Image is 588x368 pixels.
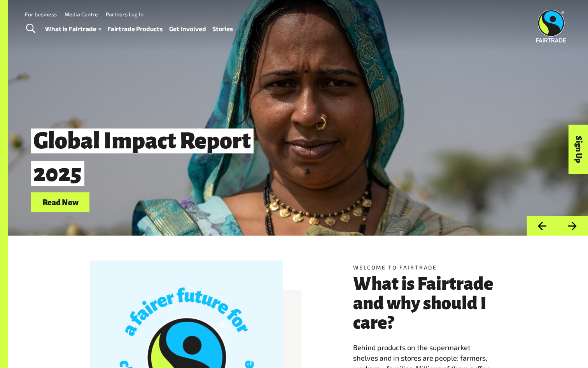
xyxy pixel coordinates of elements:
a: Read Now [31,192,89,212]
a: What is Fairtrade [45,23,101,35]
a: Toggle Search [21,19,40,39]
button: Previous [527,216,557,236]
h3: What is Fairtrade and why should I care? [353,274,506,333]
span: Global Impact Report 2025 [31,129,254,186]
a: Get Involved [169,23,206,35]
a: Media Centre [65,11,98,18]
h5: Welcome to Fairtrade [353,263,506,271]
a: Stories [212,23,233,35]
a: For business [25,11,57,18]
button: Next [557,216,588,236]
a: Partners Log In [106,11,143,18]
img: Fairtrade Australia New Zealand logo [536,10,566,42]
a: Fairtrade Products [107,23,163,35]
